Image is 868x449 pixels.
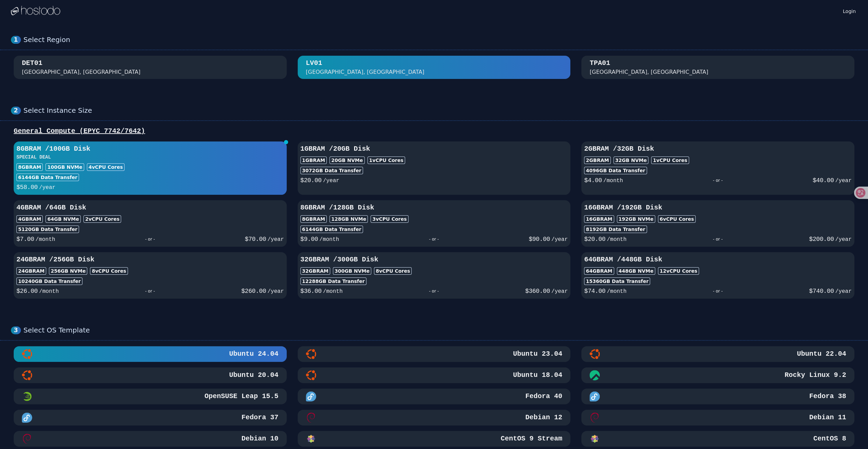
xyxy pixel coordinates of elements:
[590,349,600,359] img: Ubuntu 22.04
[16,226,79,233] div: 5120 GB Data Transfer
[551,236,568,243] span: /year
[90,267,128,275] div: 8 vCPU Cores
[24,106,857,115] div: Select Instance Size
[584,144,852,154] h3: 2GB RAM / 32 GB Disk
[14,410,287,425] button: Fedora 37Fedora 37
[14,346,287,362] button: Ubuntu 24.04Ubuntu 24.04
[59,286,241,296] div: - or -
[306,68,425,76] div: [GEOGRAPHIC_DATA], [GEOGRAPHIC_DATA]
[524,413,562,422] h3: Debian 12
[841,6,857,15] a: Login
[298,252,571,299] button: 32GBRAM /300GB Disk32GBRAM300GB NVMe8vCPU Cores12288GB Data Transfer$36.00/month- or -$360.00/year
[306,391,316,402] img: Fedora 40
[651,157,689,164] div: 1 vCPU Cores
[584,277,650,285] div: 15360 GB Data Transfer
[39,288,59,295] span: /month
[14,141,287,195] button: 8GBRAM /100GB DiskSPECIAL DEAL8GBRAM100GB NVMe4vCPU Cores6144GB Data Transfer$58.00/year
[46,215,81,223] div: 64 GB NVMe
[626,286,809,296] div: - or -
[14,389,287,404] button: OpenSUSE Leap 15.5 MinimalOpenSUSE Leap 15.5
[613,157,649,164] div: 32 GB NVMe
[584,288,605,295] span: $ 74.00
[306,349,316,359] img: Ubuntu 23.04
[835,288,852,295] span: /year
[306,370,316,380] img: Ubuntu 18.04
[581,252,854,299] button: 64GBRAM /448GB Disk64GBRAM448GB NVMe12vCPU Cores15360GB Data Transfer$74.00/month- or -$740.00/year
[16,277,82,285] div: 10240 GB Data Transfer
[524,392,562,401] h3: Fedora 40
[590,412,600,423] img: Debian 11
[300,177,322,184] span: $ 20.00
[298,346,571,362] button: Ubuntu 23.04Ubuntu 23.04
[319,236,339,243] span: /month
[300,288,322,295] span: $ 36.00
[590,391,600,402] img: Fedora 38
[339,234,529,244] div: - or -
[603,178,623,184] span: /month
[16,288,38,295] span: $ 26.00
[300,277,366,285] div: 12288 GB Data Transfer
[584,236,605,243] span: $ 20.00
[241,288,266,295] span: $ 260.00
[11,36,21,44] div: 1
[300,203,568,213] h3: 8GB RAM / 128 GB Disk
[298,56,571,79] button: LV01 [GEOGRAPHIC_DATA], [GEOGRAPHIC_DATA]
[14,367,287,383] button: Ubuntu 20.04Ubuntu 20.04
[300,144,568,154] h3: 1GB RAM / 20 GB Disk
[22,412,32,423] img: Fedora 37
[623,176,813,185] div: - or -
[581,200,854,247] button: 16GBRAM /192GB Disk16GBRAM192GB NVMe6vCPU Cores8192GB Data Transfer$20.00/month- or -$200.00/year
[323,178,339,184] span: /year
[300,215,327,223] div: 8GB RAM
[590,58,610,68] div: TPA01
[617,215,655,223] div: 192 GB NVMe
[300,236,318,243] span: $ 9.00
[809,288,834,295] span: $ 740.00
[300,267,330,275] div: 32GB RAM
[584,215,614,223] div: 16GB RAM
[268,236,284,243] span: /year
[835,178,852,184] span: /year
[240,434,278,444] h3: Debian 10
[581,389,854,404] button: Fedora 38Fedora 38
[584,177,602,184] span: $ 4.00
[14,431,287,447] button: Debian 10Debian 10
[245,236,266,243] span: $ 70.00
[584,203,852,213] h3: 16GB RAM / 192 GB Disk
[83,215,121,223] div: 2 vCPU Cores
[46,163,84,171] div: 100 GB NVMe
[607,288,626,295] span: /month
[14,252,287,299] button: 24GBRAM /256GB Disk24GBRAM256GB NVMe8vCPU Cores10240GB Data Transfer$26.00/month- or -$260.00/year
[551,288,568,295] span: /year
[22,391,32,402] img: OpenSUSE Leap 15.5 Minimal
[16,163,43,171] div: 8GB RAM
[16,215,43,223] div: 4GB RAM
[329,157,365,164] div: 20 GB NVMe
[626,234,809,244] div: - or -
[228,349,278,359] h3: Ubuntu 24.04
[298,389,571,404] button: Fedora 40Fedora 40
[581,410,854,425] button: Debian 11Debian 11
[87,163,125,171] div: 4 vCPU Cores
[835,236,852,243] span: /year
[525,288,550,295] span: $ 360.00
[529,236,550,243] span: $ 90.00
[374,267,412,275] div: 8 vCPU Cores
[329,215,368,223] div: 128 GB NVMe
[16,184,38,191] span: $ 58.00
[298,431,571,447] button: CentOS 9 StreamCentOS 9 Stream
[228,370,278,380] h3: Ubuntu 20.04
[22,349,32,359] img: Ubuntu 24.04
[658,267,699,275] div: 12 vCPU Cores
[809,236,834,243] span: $ 200.00
[16,154,284,161] h3: SPECIAL DEAL
[16,174,79,181] div: 6144 GB Data Transfer
[783,370,846,380] h3: Rocky Linux 9.2
[24,326,857,335] div: Select OS Template
[617,267,655,275] div: 448 GB NVMe
[55,234,245,244] div: - or -
[49,267,87,275] div: 256 GB NVMe
[584,255,852,264] h3: 64GB RAM / 448 GB Disk
[22,434,32,444] img: Debian 10
[11,6,60,16] img: Logo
